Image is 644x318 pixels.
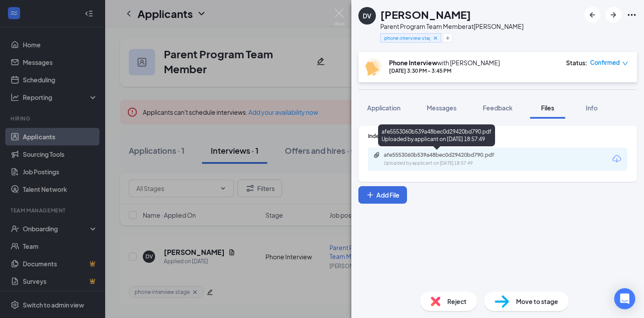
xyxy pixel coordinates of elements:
[367,104,400,112] span: Application
[584,7,600,23] button: ArrowLeftNew
[586,104,598,112] span: Info
[389,59,437,67] b: Phone Interview
[378,124,495,146] div: afe5553060b539a48bec0d29420bd790.pdf Uploaded by applicant on [DATE] 18:57:49
[614,288,635,309] div: Open Intercom Messenger
[626,10,637,20] svg: Ellipses
[612,154,622,164] svg: Download
[587,10,598,20] svg: ArrowLeftNew
[380,7,471,22] h1: [PERSON_NAME]
[516,297,558,306] span: Move to stage
[363,11,372,20] div: DV
[483,104,513,112] span: Feedback
[389,67,500,74] div: [DATE] 3:30 PM - 3:45 PM
[447,297,467,306] span: Reject
[622,60,628,67] span: down
[384,160,515,167] div: Uploaded by applicant on [DATE] 18:57:49
[368,132,627,140] div: Indeed Resume
[366,191,375,199] svg: Plus
[427,104,456,112] span: Messages
[380,22,524,31] div: Parent Program Team Member at [PERSON_NAME]
[443,33,453,42] button: Plus
[608,10,619,20] svg: ArrowRight
[389,58,500,67] div: with [PERSON_NAME]
[590,58,620,67] span: Confirmed
[566,58,587,67] div: Status :
[445,35,450,41] svg: Plus
[432,35,439,41] svg: Cross
[358,186,407,204] button: Add FilePlus
[373,152,380,159] svg: Paperclip
[541,104,554,112] span: Files
[373,152,515,167] a: Paperclipafe5553060b539a48bec0d29420bd790.pdfUploaded by applicant on [DATE] 18:57:49
[384,152,506,159] div: afe5553060b539a48bec0d29420bd790.pdf
[605,7,621,23] button: ArrowRight
[384,34,430,42] span: phone interview stage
